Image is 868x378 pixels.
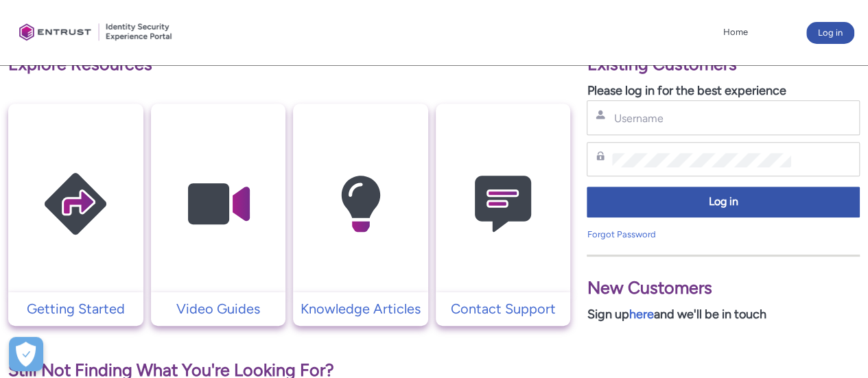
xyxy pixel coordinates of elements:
p: Getting Started [15,298,137,319]
p: Contact Support [443,298,564,319]
input: Username [612,111,790,126]
img: Video Guides [153,130,283,278]
a: Getting Started [8,298,143,319]
a: here [629,307,653,322]
p: Video Guides [158,298,279,319]
a: Contact Support [436,298,571,319]
p: Knowledge Articles [300,298,421,319]
p: Please log in for the best experience [587,82,860,100]
p: New Customers [587,275,860,301]
a: Video Guides [151,298,286,319]
p: Sign up and we'll be in touch [587,305,860,324]
a: Home [720,22,751,43]
a: Knowledge Articles [293,298,428,319]
div: Cookie Preferences [9,337,43,371]
img: Getting Started [10,130,141,278]
a: Forgot Password [587,229,655,239]
span: Log in [596,194,851,210]
img: Contact Support [438,130,568,278]
button: Log in [587,187,860,217]
button: Open Preferences [9,337,43,371]
button: Log in [806,22,854,44]
img: Knowledge Articles [295,130,425,278]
